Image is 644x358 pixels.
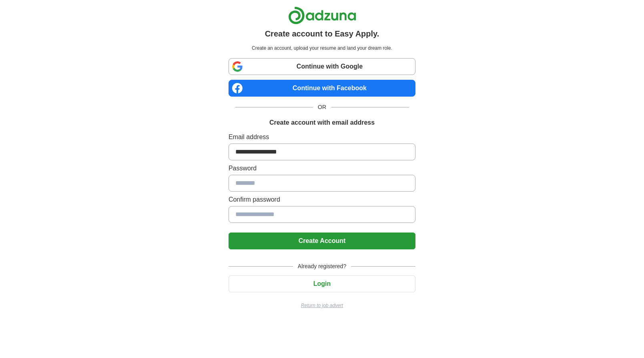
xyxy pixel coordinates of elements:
a: Continue with Google [229,58,415,75]
label: Email address [229,132,415,142]
button: Create Account [229,233,415,249]
h1: Create account to Easy Apply. [265,28,379,40]
label: Password [229,164,415,173]
h1: Create account with email address [269,118,375,127]
img: Adzuna logo [288,6,356,24]
span: OR [313,103,331,111]
a: Login [229,280,415,287]
a: Continue with Facebook [229,80,415,97]
span: Already registered? [293,262,351,271]
p: Create an account, upload your resume and land your dream role. [230,44,414,52]
button: Login [229,275,415,292]
label: Confirm password [229,195,415,204]
a: Return to job advert [229,302,415,309]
